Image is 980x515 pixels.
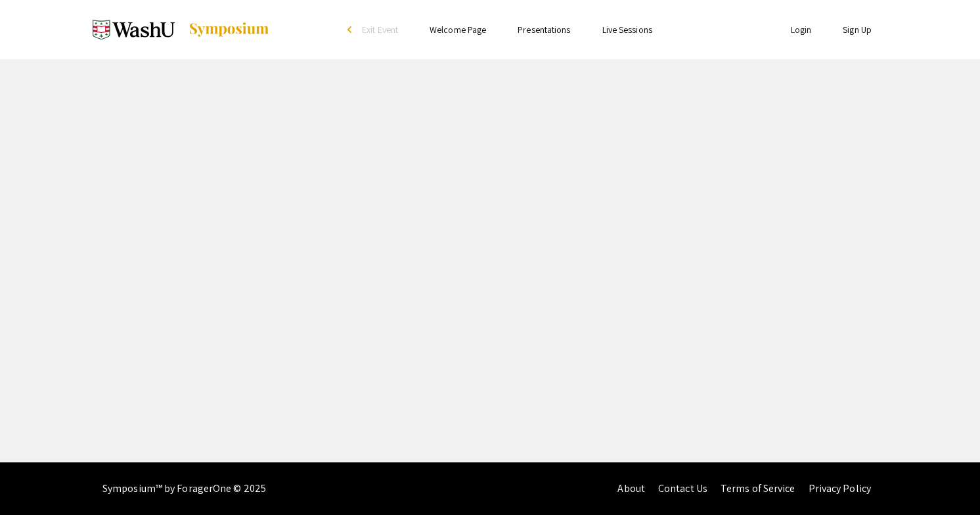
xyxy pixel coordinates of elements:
[791,24,812,36] a: Login
[809,481,871,495] a: Privacy Policy
[188,22,270,37] img: Symposium by ForagerOne
[102,462,266,515] div: Symposium™ by ForagerOne © 2025
[362,24,398,36] span: Exit Event
[658,481,707,495] a: Contact Us
[617,481,645,495] a: About
[10,456,56,505] iframe: Chat
[721,481,795,495] a: Terms of Service
[93,13,175,46] img: Spring 2025 Undergraduate Research Symposium
[843,24,872,36] a: Sign Up
[93,13,270,46] a: Spring 2025 Undergraduate Research Symposium
[518,24,570,36] a: Presentations
[347,26,355,34] div: arrow_back_ios
[602,24,652,36] a: Live Sessions
[430,24,486,36] a: Welcome Page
